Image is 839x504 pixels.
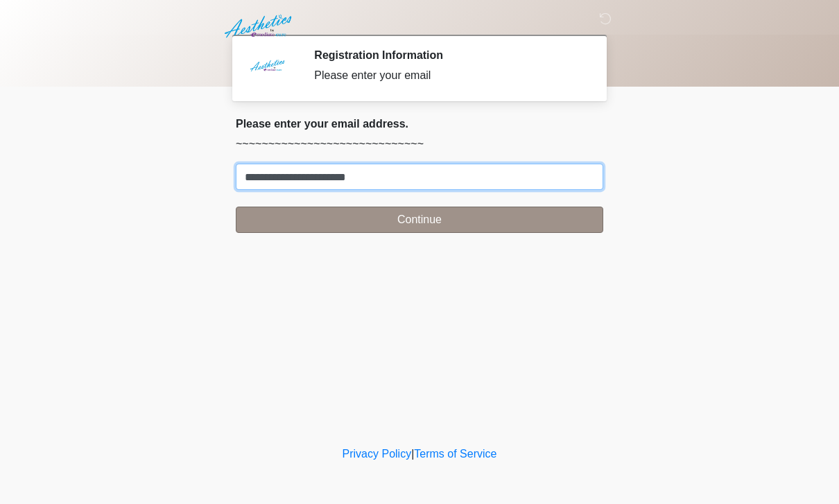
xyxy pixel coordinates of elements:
img: Agent Avatar [246,49,288,90]
a: Privacy Policy [343,448,412,460]
div: Please enter your email [314,67,582,84]
h2: Please enter your email address. [236,117,603,130]
p: ~~~~~~~~~~~~~~~~~~~~~~~~~~~~~ [236,136,603,153]
a: Terms of Service [414,448,496,460]
img: Aesthetics by Emediate Cure Logo [222,10,297,42]
a: | [411,448,414,460]
h2: Registration Information [314,49,582,62]
button: Continue [236,207,603,233]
